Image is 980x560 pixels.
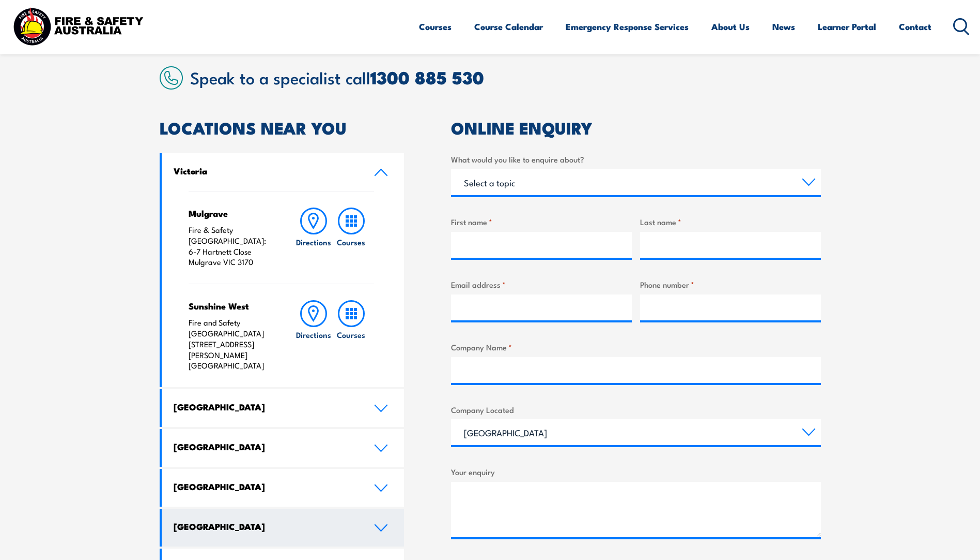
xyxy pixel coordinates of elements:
[451,404,821,416] label: Company Located
[296,237,331,247] h6: Directions
[899,13,931,40] a: Contact
[419,13,452,40] a: Courses
[162,389,405,427] a: [GEOGRAPHIC_DATA]
[189,317,275,371] p: Fire and Safety [GEOGRAPHIC_DATA] [STREET_ADDRESS][PERSON_NAME] [GEOGRAPHIC_DATA]
[162,429,405,467] a: [GEOGRAPHIC_DATA]
[370,63,484,91] a: 1300 885 530
[337,329,365,340] h6: Courses
[451,278,632,290] label: Email address
[451,120,821,135] h2: ONLINE ENQUIRY
[295,208,332,268] a: Directions
[474,13,543,40] a: Course Calendar
[451,341,821,353] label: Company Name
[190,68,821,86] h2: Speak to a specialist call
[189,208,275,219] h4: Mulgrave
[451,466,821,478] label: Your enquiry
[162,153,405,191] a: Victoria
[451,216,632,228] label: First name
[333,208,370,268] a: Courses
[451,153,821,165] label: What would you like to enquire about?
[189,300,275,312] h4: Sunshine West
[189,225,275,268] p: Fire & Safety [GEOGRAPHIC_DATA]: 6-7 Hartnett Close Mulgrave VIC 3170
[162,469,405,507] a: [GEOGRAPHIC_DATA]
[333,300,370,371] a: Courses
[174,165,359,176] h4: Victoria
[566,13,689,40] a: Emergency Response Services
[174,401,359,412] h4: [GEOGRAPHIC_DATA]
[711,13,750,40] a: About Us
[337,237,365,247] h6: Courses
[174,481,359,492] h4: [GEOGRAPHIC_DATA]
[640,216,821,228] label: Last name
[296,329,331,340] h6: Directions
[772,13,795,40] a: News
[174,441,359,452] h4: [GEOGRAPHIC_DATA]
[818,13,876,40] a: Learner Portal
[162,509,405,547] a: [GEOGRAPHIC_DATA]
[640,278,821,290] label: Phone number
[174,521,359,532] h4: [GEOGRAPHIC_DATA]
[295,300,332,371] a: Directions
[160,120,405,135] h2: LOCATIONS NEAR YOU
